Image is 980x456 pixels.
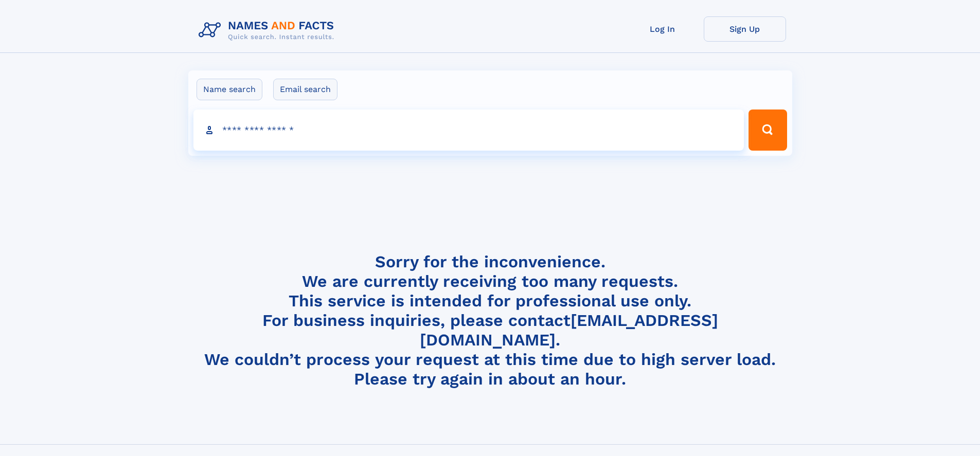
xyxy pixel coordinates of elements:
[420,311,718,350] a: [EMAIL_ADDRESS][DOMAIN_NAME]
[193,110,744,151] input: search input
[749,110,787,151] button: Search Button
[194,252,786,389] h4: Sorry for the inconvenience. We are currently receiving too many requests. This service is intend...
[197,79,262,100] label: Name search
[194,16,343,44] img: Logo Names and Facts
[621,16,704,42] a: Log In
[273,79,337,100] label: Email search
[704,16,786,42] a: Sign Up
